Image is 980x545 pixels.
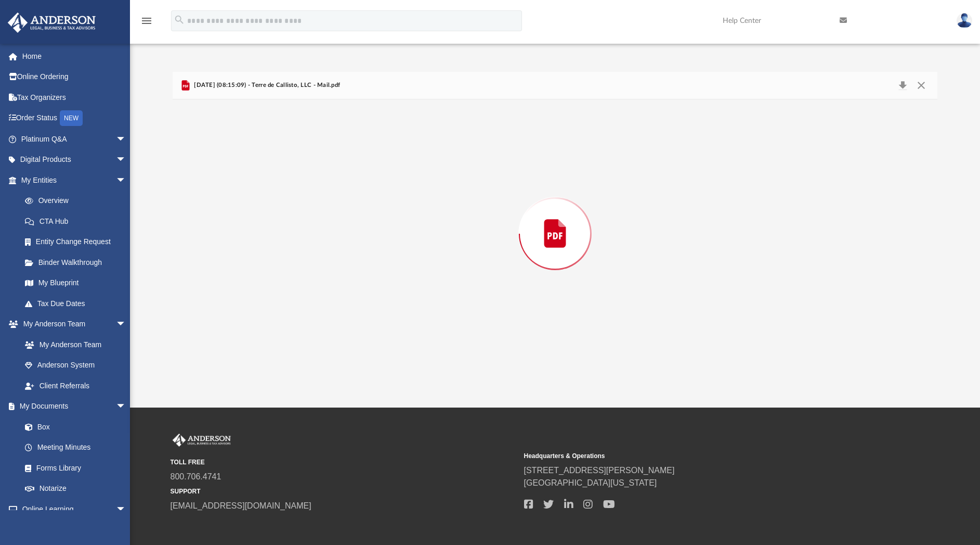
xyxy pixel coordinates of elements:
a: [GEOGRAPHIC_DATA][US_STATE] [524,478,657,487]
a: My Entitiesarrow_drop_down [7,170,142,191]
button: Close [912,78,931,93]
a: Overview [15,191,142,211]
a: menu [140,20,153,27]
a: [STREET_ADDRESS][PERSON_NAME] [524,466,675,475]
a: 800.706.4741 [171,472,221,481]
a: My Blueprint [15,273,137,294]
a: Forms Library [15,458,132,478]
span: arrow_drop_down [116,396,137,417]
a: [EMAIL_ADDRESS][DOMAIN_NAME] [171,501,311,510]
span: [DATE] (08:15:09) - Terre de Callisto, LLC - Mail.pdf [192,81,340,90]
span: arrow_drop_down [116,170,137,191]
small: Headquarters & Operations [524,451,870,461]
a: Digital Productsarrow_drop_down [7,149,142,170]
i: menu [140,15,153,27]
span: arrow_drop_down [116,499,137,520]
a: Online Ordering [7,67,142,87]
a: Tax Due Dates [15,293,142,314]
a: CTA Hub [15,211,142,232]
a: Meeting Minutes [15,437,137,458]
a: Client Referrals [15,375,137,396]
a: My Anderson Teamarrow_drop_down [7,314,137,335]
img: User Pic [957,13,972,28]
a: Entity Change Request [15,232,142,252]
a: My Documentsarrow_drop_down [7,396,137,417]
a: Tax Organizers [7,87,142,108]
a: Anderson System [15,355,137,376]
small: SUPPORT [171,487,517,496]
button: Download [893,78,912,93]
small: TOLL FREE [171,458,517,467]
i: search [174,14,185,26]
span: arrow_drop_down [116,314,137,335]
a: Platinum Q&Aarrow_drop_down [7,129,142,149]
div: Preview [173,72,938,368]
a: Order StatusNEW [7,108,142,129]
a: My Anderson Team [15,334,132,355]
a: Binder Walkthrough [15,252,142,273]
a: Online Learningarrow_drop_down [7,499,137,519]
span: arrow_drop_down [116,129,137,150]
img: Anderson Advisors Platinum Portal [5,12,99,33]
img: Anderson Advisors Platinum Portal [171,434,233,447]
a: Notarize [15,478,137,499]
a: Box [15,416,132,437]
div: NEW [60,110,83,126]
span: arrow_drop_down [116,149,137,171]
a: Home [7,46,142,67]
